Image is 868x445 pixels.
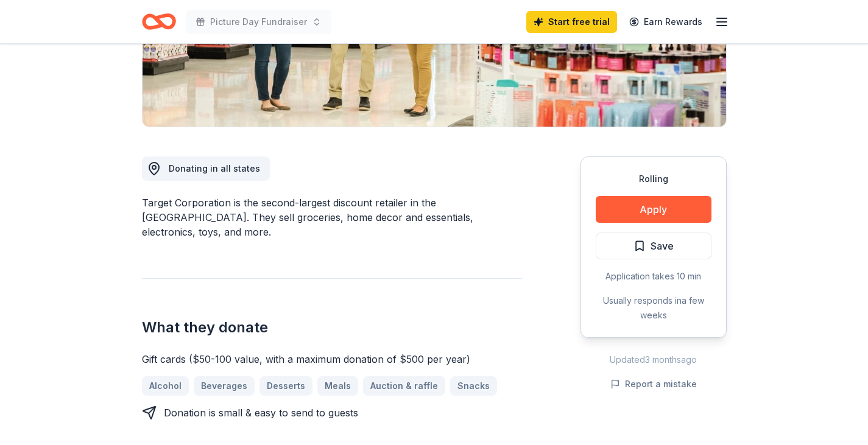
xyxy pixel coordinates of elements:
[363,376,445,396] a: Auction & raffle
[169,163,260,173] span: Donating in all states
[142,376,189,396] a: Alcohol
[450,376,497,396] a: Snacks
[622,11,710,33] a: Earn Rewards
[651,238,674,254] span: Save
[164,405,358,420] div: Donation is small & easy to send to guests
[596,269,711,284] div: Application takes 10 min
[596,196,711,223] button: Apply
[526,11,617,33] a: Start free trial
[186,10,331,34] button: Picture Day Fundraiser
[610,377,697,391] button: Report a mistake
[596,233,711,259] button: Save
[194,376,255,396] a: Beverages
[580,352,727,367] div: Updated 3 months ago
[142,195,522,239] div: Target Corporation is the second-largest discount retailer in the [GEOGRAPHIC_DATA]. They sell gr...
[596,293,711,323] div: Usually responds in a few weeks
[596,172,711,186] div: Rolling
[142,7,176,36] a: Home
[142,318,522,337] h2: What they donate
[317,376,358,396] a: Meals
[259,376,312,396] a: Desserts
[210,15,307,29] span: Picture Day Fundraiser
[142,352,522,366] div: Gift cards ($50-100 value, with a maximum donation of $500 per year)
